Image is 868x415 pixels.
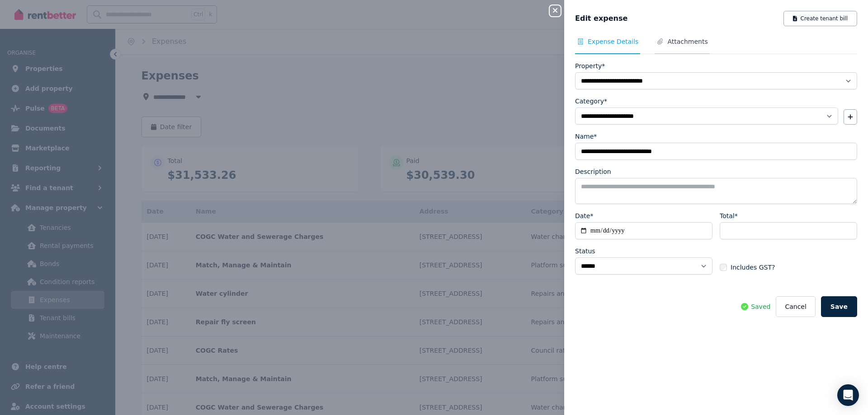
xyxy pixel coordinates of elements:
div: Open Intercom Messenger [837,384,859,406]
label: Property* [575,61,605,70]
span: Attachments [667,37,708,46]
button: Create tenant bill [783,11,857,26]
label: Total* [720,211,738,220]
button: Cancel [776,296,815,317]
button: Save [821,296,857,317]
label: Category* [575,97,607,106]
label: Name* [575,132,597,141]
input: Includes GST? [720,264,727,271]
span: Includes GST? [731,263,775,272]
span: Edit expense [575,13,627,24]
label: Status [575,247,595,256]
label: Date* [575,211,593,220]
span: Expense Details [588,37,638,46]
span: Saved [751,302,770,311]
nav: Tabs [575,37,857,54]
label: Description [575,167,611,176]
